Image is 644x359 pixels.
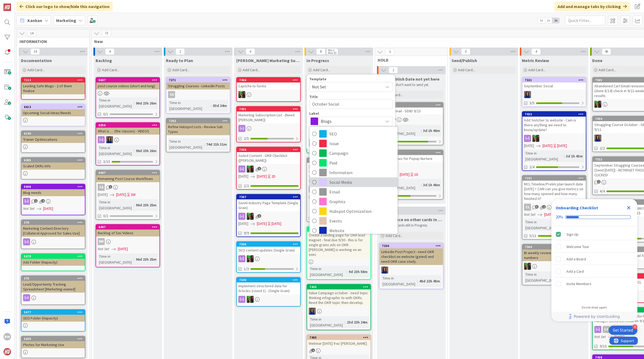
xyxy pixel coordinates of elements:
div: 7418 [380,150,443,155]
div: Develop Quiz for Popup Nurture [380,155,443,162]
span: 0 [461,48,470,55]
div: Footer [551,312,637,321]
img: SL [106,136,113,143]
div: Pop Up Email - SEND 9/23 [380,107,443,114]
div: 7321 [522,78,586,82]
div: SL [522,91,586,98]
div: Sign Up [566,231,578,238]
span: Send/Publish [452,58,477,63]
span: 4 [532,48,541,55]
div: Time in [GEOGRAPHIC_DATA] [309,201,347,213]
div: Onboarding Checklist [556,204,598,211]
div: SL [522,263,586,270]
span: 14 [27,30,36,37]
div: 74d 21h 31m [205,141,228,147]
img: SL [247,166,254,173]
a: Website [310,226,398,235]
div: Add a Card is incomplete. [554,265,635,277]
span: Events [329,217,395,225]
div: 7101 [525,176,586,180]
span: [DATE] [543,143,552,149]
div: Scaled OKRs Info [21,163,85,170]
span: 2/4 [529,164,534,170]
div: 5908 [21,184,85,189]
div: SL [237,166,300,173]
span: 2 [389,67,398,73]
a: Powered by UserGuiding [554,312,635,321]
span: Backlog [96,58,112,63]
div: 7479Create a landing page for OKR lead magnet - final due 9/30 - this is for single grains ads on... [307,227,370,258]
div: 5908 [24,185,85,189]
label: Title [309,94,318,99]
div: 7367GenAI Industry Page Template (Single Grain) [237,195,300,211]
span: Information [329,168,395,177]
div: 2D [271,174,275,179]
div: 7271 [166,78,230,82]
span: [DATE] [116,192,126,198]
img: Visit kanbanzone.com [3,3,11,11]
div: CA [98,184,105,191]
img: SL [381,267,388,274]
div: 6613 [24,105,85,109]
div: CA [166,91,230,98]
div: Add a Card [566,268,584,275]
div: 7292 [169,119,230,123]
div: 7466Captcha to forms [237,78,300,89]
span: Send/Publish Date not yet here [379,76,439,82]
div: 6285 [21,158,85,163]
span: SEO [329,130,395,138]
span: Add Card... [528,67,545,72]
div: 6140 [21,131,85,136]
div: Close Checklist [624,203,633,212]
span: Add Card... [599,67,616,72]
div: 4 [632,324,637,329]
div: Upcoming Social Ideas/Needs [21,109,85,116]
span: Add Card... [27,67,45,72]
div: Marketing Subscription List - (Need [PERSON_NAME]) [237,112,300,123]
div: 7113 [24,78,85,82]
div: Add and manage tabs by clicking [554,2,630,11]
div: 5687post course videos (short and long) [96,78,159,89]
span: Scott's Marketing Support IN Progress [236,58,301,63]
span: Website [329,227,395,235]
a: Events [310,216,398,226]
div: Time in [GEOGRAPHIC_DATA] [98,199,134,211]
span: Label [309,112,319,115]
img: SL [247,255,254,262]
div: 7340Implement structured data for Articles (round 1) - (Single Grain) [237,278,300,294]
span: : [134,100,134,106]
div: 7113 [21,78,85,82]
div: SL [237,255,300,262]
div: 7321September Social [522,78,586,89]
div: 1D [414,172,418,177]
div: 7321 [525,78,586,82]
div: post course videos (short and long) [96,82,159,89]
input: Quick Filter... [565,16,605,25]
span: 8 [316,48,325,55]
span: : [421,128,422,134]
a: Email [310,187,398,197]
div: 7466 [237,78,300,82]
span: Campaign [329,149,395,157]
img: SL [594,135,601,142]
div: 6285 [24,158,85,162]
div: 96d 23h 26m [134,148,158,154]
div: 7271Struggling Courses - LinkedIn Posts [166,78,230,89]
span: 0/1 [103,111,108,117]
div: 7262 [380,103,443,107]
div: Checklist Container [551,199,637,321]
span: [DATE] [257,174,267,179]
span: HOLD [378,57,441,63]
span: 4 [41,199,45,203]
div: Refine Hubspot Lists - Review Sub Types [166,123,230,135]
div: 7432 [525,112,586,116]
div: 5678 [21,254,85,259]
a: Hubspot Optimization [310,206,398,216]
span: Email [329,188,395,196]
span: Add Card... [313,67,330,72]
div: 3W [131,192,136,198]
span: 6 [246,48,255,55]
span: INFORMATION [20,39,83,44]
span: : [134,148,134,154]
div: 7306 [237,242,300,247]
